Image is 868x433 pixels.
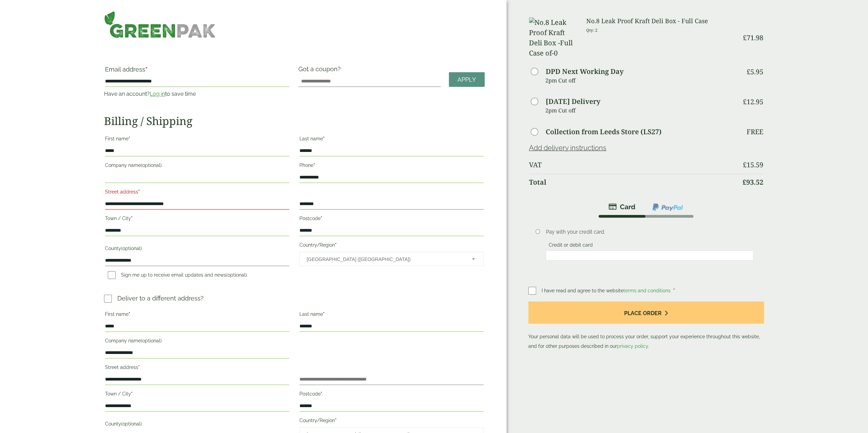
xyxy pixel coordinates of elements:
[105,272,250,280] label: Sign me up to receive email updates and news
[141,163,162,168] span: (optional)
[529,157,738,173] th: VAT
[743,33,763,42] bdi: 71.98
[104,11,216,38] img: GreenPak Supplies
[121,421,142,427] span: (optional)
[226,272,247,278] span: (optional)
[299,309,484,321] label: Last name
[145,66,147,73] abbr: required
[743,33,747,42] span: £
[150,91,165,97] a: Log in
[546,68,623,75] label: DPD Next Working Day
[299,389,484,401] label: Postcode
[105,244,289,255] label: County
[546,98,600,105] label: [DATE] Delivery
[652,203,683,212] img: ppcp-gateway.png
[545,75,738,86] p: 2pm Cut off
[105,134,289,145] label: First name
[131,391,133,397] abbr: required
[299,134,484,145] label: Last name
[321,216,322,221] abbr: required
[138,365,140,370] abbr: required
[105,389,289,401] label: Town / City
[298,65,343,76] label: Got a coupon?
[548,252,751,259] iframe: Secure card payment input frame
[321,391,322,397] abbr: required
[743,97,747,106] span: £
[335,242,337,248] abbr: required
[105,214,289,225] label: Town / City
[457,76,476,83] span: Apply
[117,294,204,303] p: Deliver to a different address?
[105,336,289,347] label: Company name
[546,228,753,236] p: Pay with your credit card.
[529,17,578,58] img: No.8 Leak Proof Kraft Deli Box -Full Case of-0
[617,343,648,349] a: privacy policy
[743,97,763,106] bdi: 12.95
[299,214,484,225] label: Postcode
[528,301,764,351] p: Your personal data will be used to process your order, support your experience throughout this we...
[528,301,764,324] button: Place order
[742,177,763,187] bdi: 93.52
[104,114,484,127] h2: Billing / Shipping
[546,242,595,250] label: Credit or debit card
[608,203,635,211] img: stripe.png
[743,160,763,169] bdi: 15.59
[586,28,598,33] small: Qty: 2
[529,144,606,152] a: Add delivery instructions
[586,17,738,25] h3: No.8 Leak Proof Kraft Deli Box - Full Case
[299,252,484,266] span: Country/Region
[546,128,662,135] label: Collection from Leeds Store (LS27)
[105,160,289,172] label: Company name
[108,271,116,279] input: Sign me up to receive email updates and news(optional)
[104,90,290,98] p: Have an account? to save time
[121,246,142,251] span: (optional)
[141,338,162,343] span: (optional)
[105,362,289,374] label: Street address
[105,187,289,199] label: Street address
[299,416,484,427] label: Country/Region
[129,136,130,141] abbr: required
[673,288,675,293] abbr: required
[105,309,289,321] label: First name
[545,105,738,115] p: 2pm Cut off
[747,67,750,76] span: £
[307,252,463,266] span: United Kingdom (UK)
[529,174,738,190] th: Total
[323,311,325,317] abbr: required
[313,163,315,168] abbr: required
[323,136,325,141] abbr: required
[747,128,763,136] p: Free
[299,160,484,172] label: Phone
[335,418,337,423] abbr: required
[129,311,130,317] abbr: required
[542,288,672,293] span: I have read and agree to the website
[747,67,763,76] bdi: 5.95
[105,66,289,76] label: Email address
[131,216,133,221] abbr: required
[138,189,140,195] abbr: required
[623,288,671,293] a: terms and conditions
[105,419,289,431] label: County
[299,240,484,252] label: Country/Region
[742,177,746,187] span: £
[449,72,485,87] a: Apply
[743,160,747,169] span: £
